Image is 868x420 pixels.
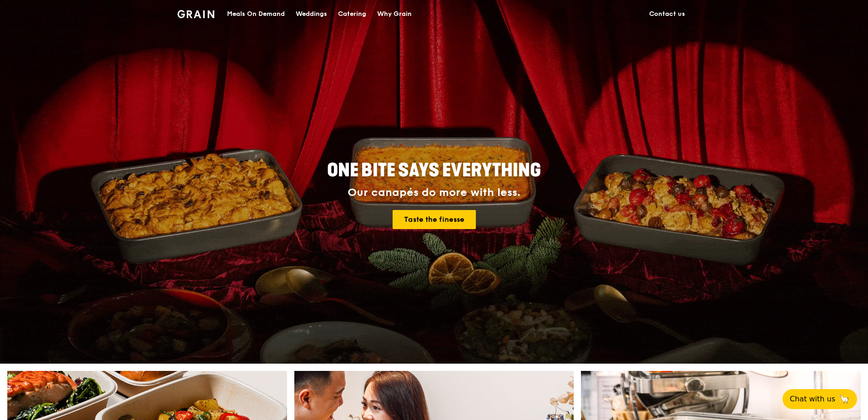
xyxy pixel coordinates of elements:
div: Why Grain [377,0,412,28]
span: ONE BITE SAYS EVERYTHING [327,160,541,181]
div: Meals On Demand [227,0,285,28]
a: Contact us [644,0,691,28]
a: Catering [333,0,372,28]
div: Catering [338,0,366,28]
button: Chat with us🦙 [782,389,857,409]
img: Grain [177,10,214,18]
span: 🦙 [839,394,850,405]
span: Chat with us [790,394,835,405]
div: Our canapés do more with less. [270,186,598,199]
a: Weddings [290,0,333,28]
div: Weddings [296,0,327,28]
a: Taste the finesse [393,210,476,229]
a: Why Grain [372,0,417,28]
